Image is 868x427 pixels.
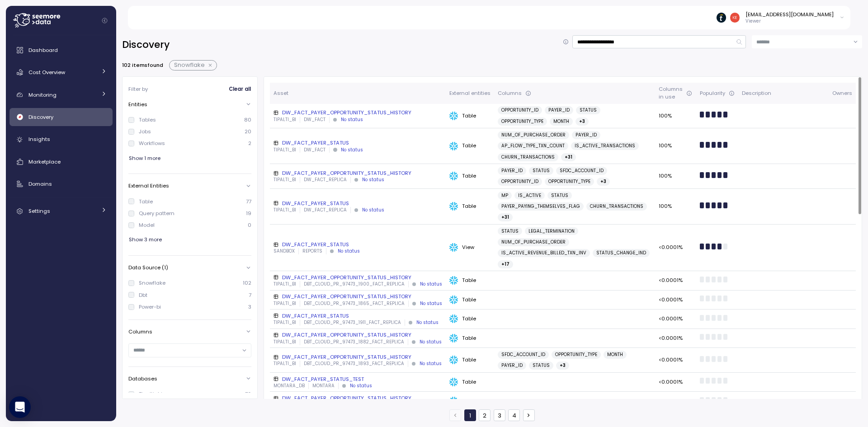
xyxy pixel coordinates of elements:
a: DW_FACT_PAYER_STATUSTIPALTI_BIDW_FACTNo status [274,139,442,153]
span: PAYER_ID [548,106,570,114]
div: Open Intercom Messenger [9,396,31,418]
span: NUM_OF_PURCHASE_ORDER [501,131,566,139]
div: [EMAIL_ADDRESS][DOMAIN_NAME] [745,11,834,18]
span: Clear all [229,83,251,95]
span: IS_ACTIVE [518,192,541,200]
div: No status [338,248,360,254]
span: PAYER_ID [501,361,523,370]
a: STATUS [529,361,553,370]
div: Table [449,314,491,324]
div: DW_FACT_PAYER_STATUS [274,312,442,319]
div: No status [420,339,442,345]
div: DW_FACT_PAYER_OPPORTUNITY_STATUS_HISTORY [274,109,442,116]
div: DW_FACT_PAYER_STATUS [274,139,442,146]
a: Cost Overview [9,63,113,81]
div: No status [420,361,442,367]
div: Model [139,221,155,229]
p: TIPALTI_BI [274,361,296,367]
span: Dashboard [28,47,58,54]
span: Snowflake [174,61,205,70]
div: Table [449,397,491,406]
p: 102 items found [122,61,163,69]
td: <0.0001% [655,373,696,392]
a: CHURN_TRANSACTIONS [498,153,558,161]
div: Columns [498,89,651,98]
a: PAYER_ID [572,131,600,139]
div: Table [449,378,491,387]
button: 3 [494,409,505,421]
div: No status [416,319,439,326]
button: Collapse navigation [99,17,110,24]
div: DW_FACT_PAYER_OPPORTUNITY_STATUS_HISTORY [274,274,442,281]
p: 7 [249,291,251,299]
a: NUM_OF_PURCHASE_ORDER [498,131,569,139]
span: Marketplace [28,158,61,165]
div: Table [449,276,491,285]
td: <0.0001% [655,392,696,411]
p: DW_FACT [304,117,325,123]
span: + 31 [501,213,509,221]
a: OPPORTUNITY_TYPE [552,351,601,359]
p: 3 [248,303,251,310]
div: Dbt [139,291,147,299]
span: Domains [28,180,52,188]
a: PAYER_PAYING_THEMSELVES_FLAG [498,202,584,211]
a: PAYER_ID [498,167,526,175]
span: NUM_OF_PURCHASE_ORDER [501,238,566,246]
button: 2 [479,409,491,421]
p: 0 [248,221,251,229]
a: Settings [9,202,113,220]
span: OPPORTUNITY_ID [501,178,538,186]
div: Popularity [700,89,735,98]
a: IS_ACTIVE [514,192,545,200]
div: No status [350,383,372,389]
a: STATUS [576,106,600,114]
p: Data Source (1) [128,264,168,271]
span: STATUS [551,192,568,200]
p: Filter by [128,85,148,93]
span: LEGAL_TERMINATION [528,227,575,235]
div: Query pattern [139,210,175,217]
a: STATUS [529,167,553,175]
a: STATUS [547,192,572,200]
div: Snowflake [139,279,165,286]
button: Show 1 more [128,152,161,165]
td: <0.0001% [655,329,696,348]
td: 100% [655,189,696,225]
td: 100% [655,164,696,189]
p: DBT_CLOUD_PR_97473_1882_FACT_REPLICA [304,339,404,345]
span: STATUS [501,227,519,235]
td: <0.0001% [655,348,696,373]
a: DW_FACT_PAYER_STATUSTIPALTI_BIDW_FACT_REPLICANo status [274,200,442,213]
span: PAYER_PAYING_THEMSELVES_FLAG [501,202,580,211]
p: SANDBOX [274,248,295,254]
img: 6714de1ca73de131760c52a6.PNG [717,13,726,22]
a: OPPORTUNITY_TYPE [545,178,594,186]
span: Show 1 more [129,152,160,164]
p: 19 [246,210,251,217]
span: + 3 [560,361,566,370]
a: OPPORTUNITY_TYPE [498,117,547,126]
button: Show 3 more [128,233,162,246]
span: STATUS [533,361,550,370]
p: 76 [245,390,251,398]
span: + 3 [600,178,606,186]
a: DW_FACT_PAYER_OPPORTUNITY_STATUS_HISTORYTIPALTI_BIDBT_CLOUD_PR_97473_1900_FACT_REPLICANo status [274,274,442,287]
a: Marketplace [9,153,113,171]
button: 4 [508,409,520,421]
div: DW_FACT_PAYER_STATUS [274,200,442,207]
p: External Entities [128,182,169,189]
a: DW_FACT_PAYER_STATUS_TESTMONTARA_DBMONTARANo status [274,375,442,389]
a: IS_ACTIVE_REVENUE_BILLED_TXN_INV [498,249,590,257]
span: SFDC_ACCOUNT_ID [501,351,545,359]
div: Description [742,89,825,98]
p: DW_FACT_REPLICA [304,177,347,183]
a: Domains [9,175,113,193]
span: MP [501,192,508,200]
p: TIPALTI_BI [274,147,296,153]
p: 80 [244,116,251,123]
div: Table [449,142,491,151]
p: 102 [243,279,251,286]
p: Entities [128,101,147,108]
span: + 17 [501,260,509,268]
